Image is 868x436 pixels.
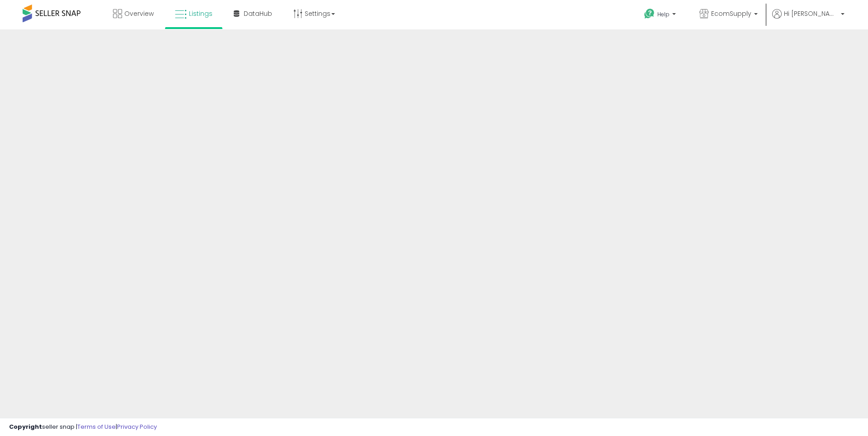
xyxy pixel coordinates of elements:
[772,9,844,29] a: Hi [PERSON_NAME]
[637,1,685,29] a: Help
[711,9,751,18] span: EcomSupply
[784,9,838,18] span: Hi [PERSON_NAME]
[124,9,154,18] span: Overview
[657,10,670,18] span: Help
[189,9,212,18] span: Listings
[644,8,655,19] i: Get Help
[244,9,272,18] span: DataHub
